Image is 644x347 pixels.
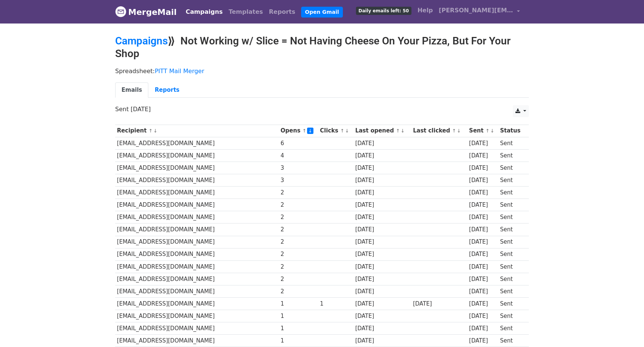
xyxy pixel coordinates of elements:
[115,335,279,347] td: [EMAIL_ADDRESS][DOMAIN_NAME]
[115,35,168,47] a: Campaigns
[355,263,410,271] div: [DATE]
[281,275,316,284] div: 2
[355,275,410,284] div: [DATE]
[355,312,410,321] div: [DATE]
[355,201,410,209] div: [DATE]
[469,213,497,222] div: [DATE]
[153,128,157,134] a: ↓
[115,67,529,75] p: Spreadsheet:
[498,199,525,211] td: Sent
[115,199,279,211] td: [EMAIL_ADDRESS][DOMAIN_NAME]
[498,285,525,297] td: Sent
[413,300,465,308] div: [DATE]
[355,151,410,160] div: [DATE]
[396,128,400,134] a: ↑
[498,223,525,236] td: Sent
[115,298,279,310] td: [EMAIL_ADDRESS][DOMAIN_NAME]
[469,263,497,271] div: [DATE]
[467,125,498,137] th: Sent
[115,35,529,60] h2: ⟫ Not Working w/ Slice = Not Having Cheese On Your Pizza, But For Your Shop
[498,248,525,260] td: Sent
[281,213,316,222] div: 2
[320,300,352,308] div: 1
[115,82,148,98] a: Emails
[281,238,316,246] div: 2
[281,139,316,148] div: 6
[115,149,279,162] td: [EMAIL_ADDRESS][DOMAIN_NAME]
[281,337,316,345] div: 1
[281,201,316,209] div: 2
[469,287,497,296] div: [DATE]
[115,187,279,199] td: [EMAIL_ADDRESS][DOMAIN_NAME]
[149,128,153,134] a: ↑
[469,275,497,284] div: [DATE]
[281,312,316,321] div: 1
[281,250,316,259] div: 2
[355,139,410,148] div: [DATE]
[115,248,279,260] td: [EMAIL_ADDRESS][DOMAIN_NAME]
[115,211,279,223] td: [EMAIL_ADDRESS][DOMAIN_NAME]
[355,337,410,345] div: [DATE]
[469,312,497,321] div: [DATE]
[469,300,497,308] div: [DATE]
[148,82,186,98] a: Reports
[345,128,349,134] a: ↓
[115,322,279,335] td: [EMAIL_ADDRESS][DOMAIN_NAME]
[355,300,410,308] div: [DATE]
[498,187,525,199] td: Sent
[498,322,525,335] td: Sent
[281,176,316,185] div: 3
[115,260,279,273] td: [EMAIL_ADDRESS][DOMAIN_NAME]
[356,7,411,15] span: Daily emails left: 50
[498,273,525,285] td: Sent
[115,310,279,322] td: [EMAIL_ADDRESS][DOMAIN_NAME]
[115,162,279,174] td: [EMAIL_ADDRESS][DOMAIN_NAME]
[469,337,497,345] div: [DATE]
[498,162,525,174] td: Sent
[318,125,354,137] th: Clicks
[115,223,279,236] td: [EMAIL_ADDRESS][DOMAIN_NAME]
[281,263,316,271] div: 2
[490,128,494,134] a: ↓
[281,287,316,296] div: 2
[498,335,525,347] td: Sent
[411,125,467,137] th: Last clicked
[155,68,204,75] a: PITT Mail Merger
[469,201,497,209] div: [DATE]
[355,287,410,296] div: [DATE]
[281,164,316,172] div: 3
[469,238,497,246] div: [DATE]
[498,149,525,162] td: Sent
[266,4,299,19] a: Reports
[353,125,411,137] th: Last opened
[498,298,525,310] td: Sent
[457,128,461,134] a: ↓
[486,128,490,134] a: ↑
[355,225,410,234] div: [DATE]
[401,128,405,134] a: ↓
[279,125,318,137] th: Opens
[355,213,410,222] div: [DATE]
[469,139,497,148] div: [DATE]
[414,3,436,18] a: Help
[340,128,344,134] a: ↑
[115,137,279,149] td: [EMAIL_ADDRESS][DOMAIN_NAME]
[281,324,316,333] div: 1
[498,260,525,273] td: Sent
[281,300,316,308] div: 1
[498,310,525,322] td: Sent
[355,164,410,172] div: [DATE]
[302,128,306,134] a: ↑
[115,273,279,285] td: [EMAIL_ADDRESS][DOMAIN_NAME]
[355,176,410,185] div: [DATE]
[355,250,410,259] div: [DATE]
[115,285,279,297] td: [EMAIL_ADDRESS][DOMAIN_NAME]
[469,250,497,259] div: [DATE]
[115,4,177,20] a: MergeMail
[439,6,513,15] span: [PERSON_NAME][EMAIL_ADDRESS][PERSON_NAME][DOMAIN_NAME]
[498,137,525,149] td: Sent
[307,128,313,134] a: ↓
[353,3,414,18] a: Daily emails left: 50
[225,4,266,19] a: Templates
[355,324,410,333] div: [DATE]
